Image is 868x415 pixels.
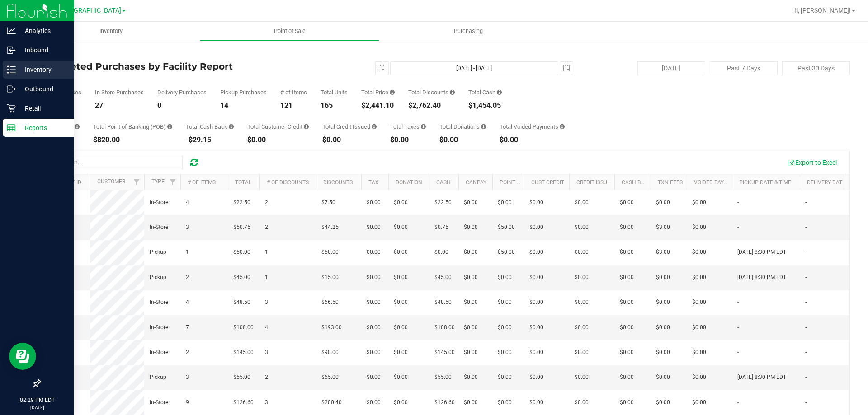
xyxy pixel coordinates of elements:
[247,124,309,130] div: Total Customer Credit
[805,223,807,232] span: -
[620,198,634,207] span: $0.00
[321,89,348,95] div: Total Units
[220,89,267,95] div: Pickup Purchases
[692,323,706,332] span: $0.00
[367,348,381,357] span: $0.00
[157,102,207,109] div: 0
[531,179,564,186] a: Cust Credit
[265,298,268,307] span: 3
[434,273,452,282] span: $45.00
[150,373,166,382] span: Pickup
[656,223,670,232] span: $3.00
[150,248,166,256] span: Pickup
[805,373,807,382] span: -
[737,273,786,282] span: [DATE] 8:30 PM EDT
[500,179,564,186] a: Point of Banking (POB)
[150,198,168,207] span: In-Store
[637,61,705,75] button: [DATE]
[656,398,670,407] span: $0.00
[529,373,543,382] span: $0.00
[620,298,634,307] span: $0.00
[265,223,268,232] span: 2
[186,323,189,332] span: 7
[7,65,16,74] inline-svg: Inventory
[394,323,408,332] span: $0.00
[186,136,234,144] div: -$29.15
[560,62,573,75] span: select
[692,198,706,207] span: $0.00
[497,89,502,95] i: Sum of the successful, non-voided cash payment transactions for all purchases in the date range. ...
[782,155,843,170] button: Export to Excel
[265,248,268,256] span: 1
[367,373,381,382] span: $0.00
[7,123,16,132] inline-svg: Reports
[692,348,706,357] span: $0.00
[692,398,706,407] span: $0.00
[656,373,670,382] span: $0.00
[59,7,121,14] span: [GEOGRAPHIC_DATA]
[421,124,426,130] i: Sum of the total taxes for all purchases in the date range.
[805,198,807,207] span: -
[694,179,739,186] a: Voided Payment
[233,223,250,232] span: $50.75
[186,373,189,382] span: 3
[656,298,670,307] span: $0.00
[575,248,589,256] span: $0.00
[434,323,455,332] span: $108.00
[464,348,478,357] span: $0.00
[265,323,268,332] span: 4
[575,373,589,382] span: $0.00
[396,179,422,186] a: Donation
[442,27,495,35] span: Purchasing
[575,398,589,407] span: $0.00
[229,124,234,130] i: Sum of the cash-back amounts from rounded-up electronic payments for all purchases in the date ra...
[575,348,589,357] span: $0.00
[737,348,739,357] span: -
[464,298,478,307] span: $0.00
[321,248,339,256] span: $50.00
[390,124,426,130] div: Total Taxes
[737,223,739,232] span: -
[656,323,670,332] span: $0.00
[186,398,189,407] span: 9
[737,323,739,332] span: -
[620,373,634,382] span: $0.00
[620,223,634,232] span: $0.00
[47,156,183,169] input: Search...
[481,124,486,130] i: Sum of all round-up-to-next-dollar total price adjustments for all purchases in the date range.
[16,103,70,114] p: Retail
[95,102,144,109] div: 27
[186,348,189,357] span: 2
[394,298,408,307] span: $0.00
[620,323,634,332] span: $0.00
[151,178,165,185] a: Type
[498,198,512,207] span: $0.00
[805,348,807,357] span: -
[16,45,70,56] p: Inbound
[186,273,189,282] span: 2
[737,198,739,207] span: -
[575,298,589,307] span: $0.00
[620,348,634,357] span: $0.00
[167,124,172,130] i: Sum of the successful, non-voided point-of-banking payment transactions, both via payment termina...
[737,373,786,382] span: [DATE] 8:30 PM EDT
[87,27,135,35] span: Inventory
[186,298,189,307] span: 4
[805,273,807,282] span: -
[560,124,565,130] i: Sum of all voided payment transaction amounts, excluding tips and transaction fees, for all purch...
[434,398,455,407] span: $126.60
[97,178,125,185] a: Customer
[321,102,348,109] div: 165
[321,273,339,282] span: $15.00
[129,174,144,190] a: Filter
[739,179,791,186] a: Pickup Date & Time
[361,89,395,95] div: Total Price
[434,248,448,256] span: $0.00
[394,348,408,357] span: $0.00
[434,373,452,382] span: $55.00
[265,348,268,357] span: 3
[498,298,512,307] span: $0.00
[394,223,408,232] span: $0.00
[233,298,250,307] span: $48.50
[321,198,335,207] span: $7.50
